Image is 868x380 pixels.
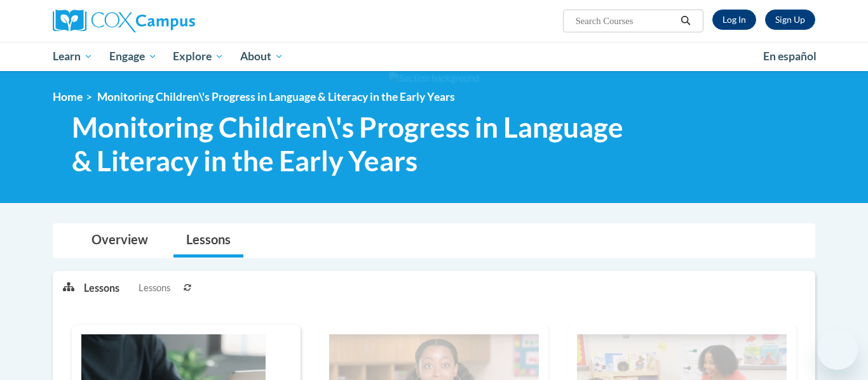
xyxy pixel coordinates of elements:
[84,281,119,295] p: Lessons
[574,13,676,29] input: Search Courses
[232,42,292,71] a: About
[712,10,756,30] a: Log In
[72,110,639,178] span: Monitoring Children\'s Progress in Language & Literacy in the Early Years
[765,10,815,30] a: Register
[676,13,695,29] button: Search
[763,49,817,63] span: En español
[44,42,101,71] a: Learn
[173,49,224,64] span: Explore
[97,90,455,103] span: Monitoring Children\'s Progress in Language & Literacy in the Early Years
[53,10,294,32] a: Cox Campus
[817,329,858,370] iframe: Button to launch messaging window
[173,224,243,258] a: Lessons
[165,42,232,71] a: Explore
[109,49,157,64] span: Engage
[53,49,93,64] span: Learn
[240,49,283,64] span: About
[389,72,479,86] img: Section background
[53,10,195,32] img: Cox Campus
[755,43,825,70] a: En español
[139,281,170,295] span: Lessons
[34,42,834,71] div: Main menu
[53,90,83,103] a: Home
[101,42,165,71] a: Engage
[79,224,161,258] a: Overview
